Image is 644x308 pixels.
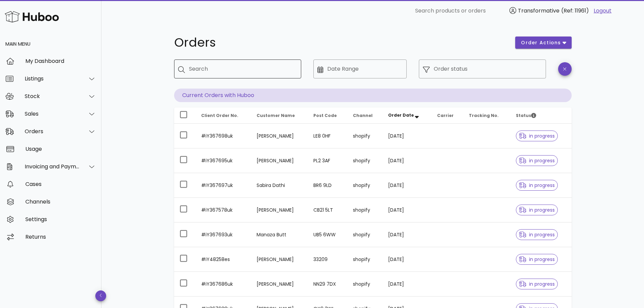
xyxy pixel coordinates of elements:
[348,124,383,148] td: shopify
[348,108,383,124] th: Channel
[251,173,308,198] td: Sabira Dathi
[196,272,251,297] td: #iY367686uk
[348,198,383,222] td: shopify
[308,108,348,124] th: Post Code
[348,272,383,297] td: shopify
[196,247,251,272] td: #iY48258es
[308,124,348,148] td: LE8 0HF
[251,222,308,247] td: Manaza Butt
[383,198,432,222] td: [DATE]
[308,173,348,198] td: BR6 9LD
[25,181,96,187] div: Cases
[308,272,348,297] td: NN29 7DX
[437,113,454,118] span: Carrier
[251,108,308,124] th: Customer Name
[5,9,59,24] img: Huboo Logo
[251,124,308,148] td: [PERSON_NAME]
[519,257,555,262] span: in progress
[383,108,432,124] th: Order Date: Sorted descending. Activate to remove sorting.
[519,134,555,138] span: in progress
[308,222,348,247] td: UB5 6WW
[515,37,571,49] button: order actions
[510,108,571,124] th: Status
[383,173,432,198] td: [DATE]
[313,113,337,118] span: Post Code
[463,108,510,124] th: Tracking No.
[521,39,561,46] span: order actions
[383,124,432,148] td: [DATE]
[432,108,463,124] th: Carrier
[196,108,251,124] th: Client Order No.
[196,222,251,247] td: #iY367693uk
[383,222,432,247] td: [DATE]
[196,198,251,222] td: #iY367578uk
[308,148,348,173] td: PL2 3AF
[348,148,383,173] td: shopify
[308,247,348,272] td: 33209
[251,272,308,297] td: [PERSON_NAME]
[388,112,414,118] span: Order Date
[518,7,559,15] span: Transformative
[519,183,555,188] span: in progress
[308,198,348,222] td: CB21 5LT
[25,93,80,99] div: Stock
[469,113,499,118] span: Tracking No.
[196,124,251,148] td: #iY367698uk
[348,173,383,198] td: shopify
[519,158,555,163] span: in progress
[196,173,251,198] td: #iY367697uk
[25,128,80,135] div: Orders
[251,247,308,272] td: [PERSON_NAME]
[519,232,555,237] span: in progress
[383,247,432,272] td: [DATE]
[196,148,251,173] td: #iY367695uk
[383,272,432,297] td: [DATE]
[25,111,80,117] div: Sales
[519,282,555,286] span: in progress
[25,75,80,82] div: Listings
[353,113,373,118] span: Channel
[25,58,96,64] div: My Dashboard
[348,247,383,272] td: shopify
[257,113,295,118] span: Customer Name
[201,113,238,118] span: Client Order No.
[25,234,96,240] div: Returns
[251,148,308,173] td: [PERSON_NAME]
[25,163,80,170] div: Invoicing and Payments
[251,198,308,222] td: [PERSON_NAME]
[519,208,555,212] span: in progress
[594,7,612,15] a: Logout
[383,148,432,173] td: [DATE]
[25,198,96,205] div: Channels
[516,113,536,118] span: Status
[25,146,96,152] div: Usage
[25,216,96,222] div: Settings
[174,89,572,102] p: Current Orders with Huboo
[561,7,589,15] span: (Ref: 11961)
[348,222,383,247] td: shopify
[174,37,507,49] h1: Orders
